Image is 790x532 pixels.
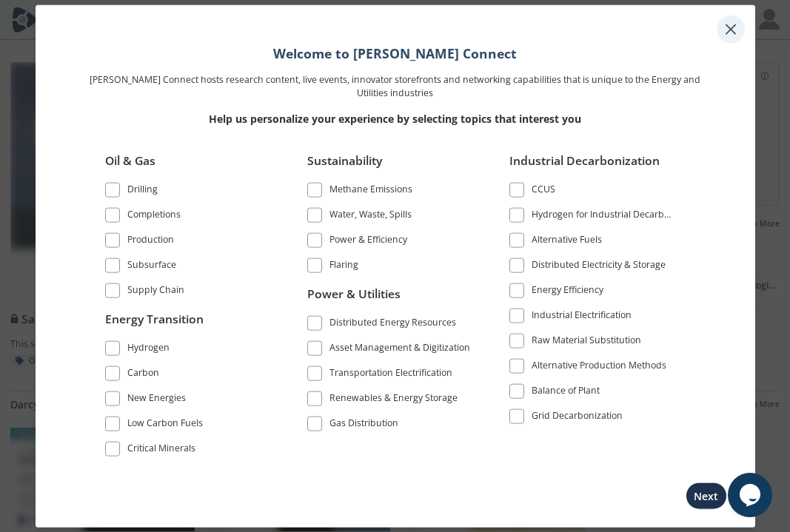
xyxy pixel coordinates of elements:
[532,207,675,225] div: Hydrogen for Industrial Decarbonization
[329,207,412,225] div: Water, Waste, Spills
[329,257,358,275] div: Flaring
[127,417,203,434] div: Low Carbon Fuels
[127,442,195,459] div: Critical Minerals
[105,311,271,339] div: Energy Transition
[329,391,458,409] div: Renewables & Energy Storage
[329,417,398,434] div: Gas Distribution
[127,182,158,200] div: Drilling
[84,73,706,100] p: [PERSON_NAME] Connect hosts research content, live events, innovator storefronts and networking c...
[532,408,623,426] div: Grid Decarbonization
[532,257,666,275] div: Distributed Electricity & Storage
[127,366,159,384] div: Carbon
[532,383,600,401] div: Balance of Plant
[532,232,602,250] div: Alternative Fuels
[307,286,473,314] div: Power & Utilities
[532,308,632,326] div: Industrial Electrification
[329,341,470,359] div: Asset Management & Digitization
[532,358,666,376] div: Alternative Production Methods
[127,341,170,359] div: Hydrogen
[127,391,186,409] div: New Energies
[532,182,555,200] div: CCUS
[84,110,706,126] p: Help us personalize your experience by selecting topics that interest you
[84,43,706,62] h1: Welcome to [PERSON_NAME] Connect
[532,283,603,300] div: Energy Efficiency
[509,152,675,180] div: Industrial Decarbonization
[686,482,727,510] button: Next
[728,473,775,517] iframe: chat widget
[127,283,184,300] div: Supply Chain
[329,316,456,334] div: Distributed Energy Resources
[329,366,452,384] div: Transportation Electrification
[329,232,407,250] div: Power & Efficiency
[127,232,174,250] div: Production
[127,257,176,275] div: Subsurface
[307,152,473,180] div: Sustainability
[329,182,412,200] div: Methane Emissions
[127,207,181,225] div: Completions
[105,152,271,180] div: Oil & Gas
[532,333,641,351] div: Raw Material Substitution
